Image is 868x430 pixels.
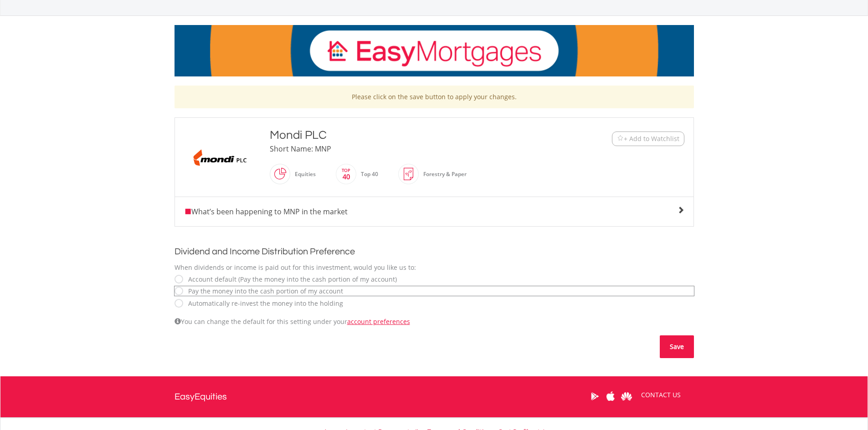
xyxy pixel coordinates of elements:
label: Pay the money into the cash portion of my account [184,287,343,296]
div: Mondi PLC [270,127,556,143]
a: account preferences [347,317,410,326]
a: Huawei [619,382,635,410]
span: + Add to Watchlist [624,134,679,143]
div: When dividends or income is paid out for this investment, would you like us to: [175,263,694,272]
span: What’s been happening to MNP in the market [184,207,348,217]
div: Short Name: MNP [270,143,556,154]
img: Watchlist [617,135,624,142]
div: Top 40 [356,163,378,185]
label: Automatically re-invest the money into the holding [184,299,343,308]
button: Save [660,335,694,358]
a: CONTACT US [635,382,687,408]
h2: Dividend and Income Distribution Preference [175,245,694,258]
a: Google Play [587,382,603,410]
div: Forestry & Paper [419,163,467,185]
div: Equities [290,163,316,185]
img: EasyMortage Promotion Banner [175,25,694,76]
button: Watchlist + Add to Watchlist [612,132,684,146]
img: EQU.ZA.MNP.png [186,136,254,179]
a: Apple [603,382,619,410]
label: Account default (Pay the money into the cash portion of my account) [184,275,397,284]
div: Please click on the save button to apply your changes. [175,86,694,108]
a: EasyEquities [175,376,227,417]
div: You can change the default for this setting under your [175,317,694,326]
